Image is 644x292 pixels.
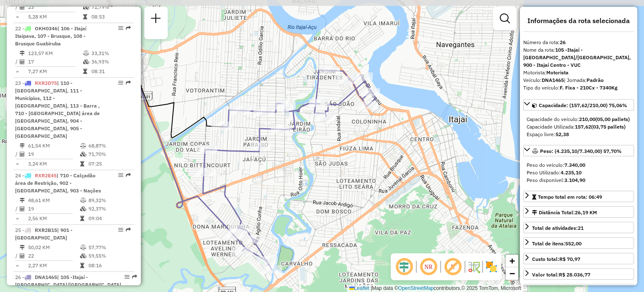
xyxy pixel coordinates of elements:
[539,102,627,108] span: Capacidade: (157,62/210,00) 75,06%
[88,214,130,223] td: 09:04
[15,58,19,66] td: /
[523,222,634,233] a: Total de atividades:21
[587,77,604,83] strong: Padrão
[523,253,634,264] a: Custo total:R$ 70,97
[15,172,101,194] span: | 710 - Calçadão área de Restrição, 902 - [GEOGRAPHIC_DATA], 903 - Nações
[538,194,602,200] span: Tempo total em rota: 06:49
[28,67,83,76] td: 7,27 KM
[83,69,87,74] i: Tempo total em rota
[35,227,57,233] span: RXR2B15
[523,84,634,92] div: Tipo do veículo:
[527,116,631,123] div: Capacidade do veículo:
[88,150,130,158] td: 71,70%
[347,285,523,292] div: Map data © contributors,© 2025 TomTom, Microsoft
[28,205,80,213] td: 19
[523,46,634,69] div: Nome da rota:
[132,274,137,279] em: Rota exportada
[523,206,634,218] a: Distância Total:26,19 KM
[118,26,123,31] em: Opções
[509,255,515,266] span: +
[506,267,518,280] a: Zoom out
[485,260,498,274] img: Exibir/Ocultar setores
[88,261,130,270] td: 08:16
[91,3,131,11] td: 71,79%
[523,158,634,187] div: Peso: (4.235,10/7.340,00) 57,70%
[546,69,569,76] strong: Motorista
[91,67,131,76] td: 08:31
[118,80,123,85] em: Opções
[523,99,634,110] a: Capacidade: (157,62/210,00) 75,06%
[83,5,89,10] i: % de utilização da cubagem
[88,252,130,260] td: 59,55%
[28,160,80,168] td: 3,24 KM
[118,173,123,178] em: Opções
[15,160,19,168] td: =
[349,285,369,291] a: Leaflet
[564,177,585,183] strong: 3.104,90
[532,209,597,216] div: Distância Total:
[15,25,86,47] span: | 106 - Itajaí Itaipava, 107 - Brusque, 108 - Brusque Guabiruba
[564,162,585,168] strong: 7.340,00
[28,13,83,21] td: 5,28 KM
[80,198,86,203] i: % de utilização do peso
[28,58,83,66] td: 17
[28,196,80,205] td: 48,61 KM
[20,59,25,64] i: Total de Atividades
[532,255,580,263] div: Custo total:
[591,124,626,130] strong: (03,75 pallets)
[28,142,80,150] td: 61,54 KM
[371,285,372,291] span: |
[532,240,582,247] div: Total de itens:
[35,80,57,86] span: RXR2D75
[443,257,463,277] span: Exibir rótulo
[540,148,622,154] span: Peso: (4.235,10/7.340,00) 57,70%
[527,131,631,138] div: Espaço livre:
[83,59,89,64] i: % de utilização da cubagem
[80,245,86,250] i: % de utilização do peso
[15,25,86,47] span: 22 -
[509,268,515,279] span: −
[20,152,25,157] i: Total de Atividades
[80,143,86,148] i: % de utilização do peso
[35,25,57,32] span: OKH0346
[527,123,631,131] div: Capacidade Utilizada:
[80,161,84,166] i: Tempo total em rota
[28,252,80,260] td: 22
[80,253,86,258] i: % de utilização da cubagem
[15,261,19,270] td: =
[20,51,25,56] i: Distância Total
[28,243,80,252] td: 50,02 KM
[523,17,634,25] h4: Informações da rota selecionada
[28,3,83,11] td: 23
[523,112,634,142] div: Capacidade: (157,62/210,00) 75,06%
[83,51,89,56] i: % de utilização do peso
[398,285,434,291] a: OpenStreetMap
[15,150,19,158] td: /
[15,214,19,223] td: =
[28,214,80,223] td: 2,56 KM
[506,255,518,267] a: Zoom in
[496,10,513,27] a: Exibir filtros
[28,261,80,270] td: 2,27 KM
[523,76,634,84] div: Veículo:
[561,169,582,176] strong: 4.235,10
[394,257,414,277] span: Ocultar deslocamento
[80,263,84,268] i: Tempo total em rota
[35,274,57,280] span: DNA1465
[15,67,19,76] td: =
[532,271,590,279] div: Valor total:
[527,162,585,168] span: Peso do veículo:
[80,216,84,221] i: Tempo total em rota
[15,3,19,11] td: /
[560,84,618,91] strong: F. Fixa - 210Cx - 7340Kg
[467,260,480,274] img: Fluxo de ruas
[15,205,19,213] td: /
[80,152,86,157] i: % de utilização da cubagem
[565,240,582,247] strong: 552,00
[575,209,597,216] span: 26,19 KM
[83,14,87,19] i: Tempo total em rota
[118,227,123,232] em: Opções
[523,69,634,76] div: Motorista:
[15,13,19,21] td: =
[126,80,131,85] em: Rota exportada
